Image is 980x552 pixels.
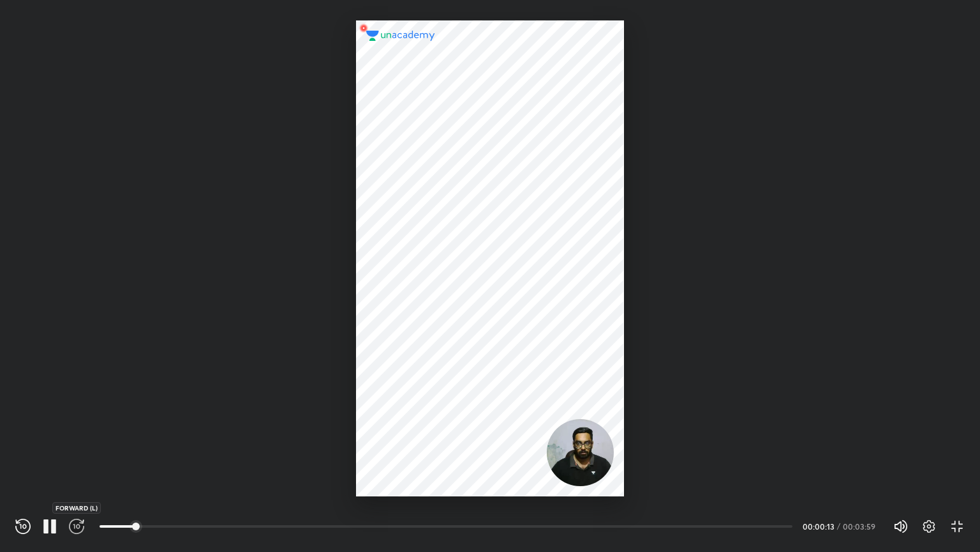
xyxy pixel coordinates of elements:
div: / [837,523,840,530]
div: FORWARD (L) [52,502,101,514]
img: wMgqJGBwKWe8AAAAABJRU5ErkJggg== [356,20,371,36]
img: logo.2a7e12a2.svg [366,31,435,41]
div: 00:00:13 [803,523,835,530]
div: 00:03:59 [843,523,878,530]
